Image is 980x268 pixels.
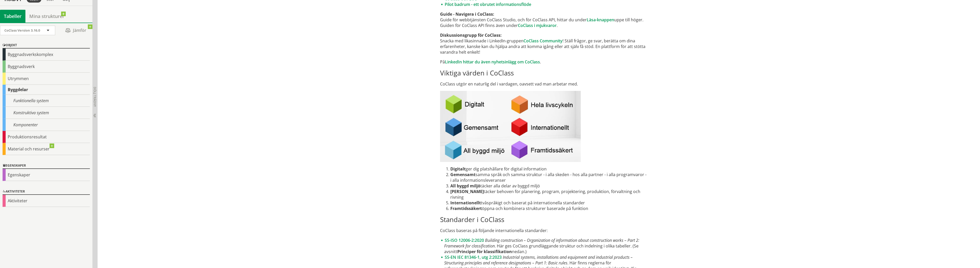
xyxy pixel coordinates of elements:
[25,10,68,23] a: Mina strukturer
[450,166,466,172] strong: Digitalt
[440,59,648,65] p: På .
[450,206,482,211] strong: Framtidssäkert
[3,169,90,181] div: Egenskaper
[3,61,90,73] div: Byggnadsverk
[450,200,481,206] strong: Internationellt
[3,42,90,49] div: Objekt
[440,32,502,38] strong: Diskussionsgrupp för CoClass:
[440,215,648,224] h2: Standarder i CoClass
[444,254,633,266] em: Industrial systems, installations and equipment and industrial products – Structuring principles ...
[450,183,648,189] li: täcker alla delar av byggd miljö
[445,2,531,7] a: Pilot badrum - ett obrutet informationsflöde
[3,143,90,155] div: Material och resurser
[440,228,648,233] p: CoClass baseras på följande internationella standarder:
[457,249,512,254] strong: Principer för klassifikation
[3,73,90,85] div: Utrymmen
[450,183,480,189] strong: All byggd miljö
[587,17,614,23] a: Läsa-knappen
[450,189,648,200] li: täcker behoven för planering, program, projektering, produktion, förvaltning och rivning
[3,195,90,207] div: Aktiviteter
[450,200,648,206] li: tvåspråkigt och baserat på internationella standarder
[3,107,90,119] div: Konstruktiva system
[518,23,557,28] a: CoClass i mjukvaror
[3,163,90,169] div: Egenskaper
[440,81,648,87] p: CoClass utgör en naturlig del i vardagen, oavsett vad man arbetar med.
[445,254,502,260] a: SS-EN IEC 81346-1, utg 2:2023
[440,69,648,77] h2: Viktiga värden i CoClass
[3,85,90,95] div: Byggdelar
[440,91,581,162] img: sexviktigavrden.JPG
[4,28,40,33] span: CoClass Version 3.16.0
[450,172,648,183] li: samma språk och samma struktur - i alla skeden - hos alla partner - i alla programvaror - i alla ...
[445,237,484,243] a: SS-ISO 12006-2:2020
[3,131,90,143] div: Produktionsresultat
[3,119,90,131] div: Komponenter
[440,11,494,17] strong: Guide - Navigera i CoClass:
[3,189,90,195] div: Aktiviteter
[60,26,91,35] span: Jämför
[450,172,475,177] strong: Gemensamt
[3,49,90,61] div: Byggnadsverkskomplex
[450,206,648,211] li: öppna och kombinera strukturer baserade på funktion
[450,166,648,172] li: ger dig platshållare för digital information
[440,11,648,28] p: Guide för webbtjänsten CoClass Studio, och för CoClass API, hittar du under uppe till höger. Guid...
[93,87,97,107] span: Dölj trädvy
[3,95,90,107] div: Funktionella system
[450,189,484,194] strong: [PERSON_NAME]
[440,237,648,254] li: . Här ges CoClass grundläggande struktur och indelning i olika tabeller. (Se avsnitt nedan.)
[440,32,648,55] p: Snacka med likasinnade i LinkedIn-gruppen ! Ställ frågor, ge svar, berätta om dina erfarenheter, ...
[444,237,639,249] em: Building construction – Organization of information about construction works – Part 2: Framework ...
[524,38,563,44] a: CoClass Community
[445,59,540,65] a: LinkedIn hittar du även nyhetsinlägg om CoClass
